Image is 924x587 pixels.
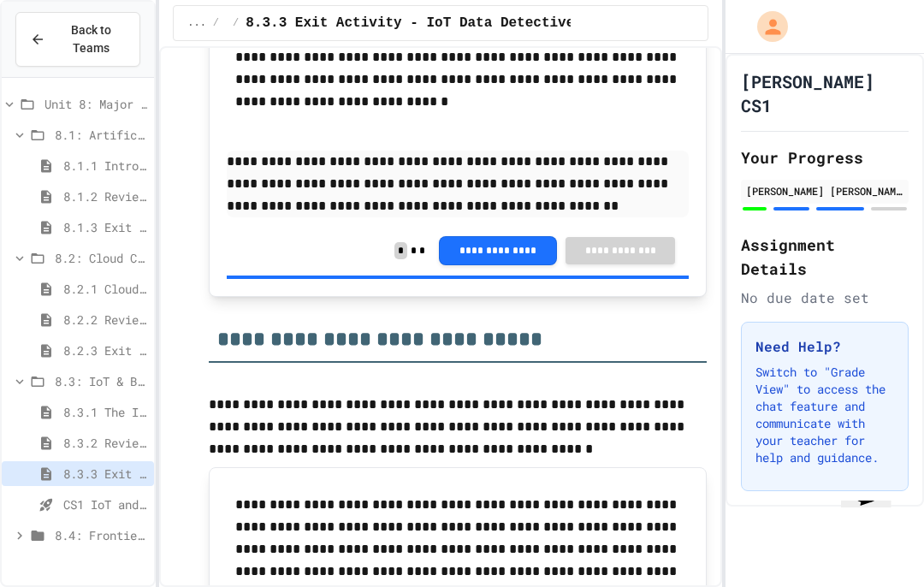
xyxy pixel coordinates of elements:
span: 8.3.1 The Internet of Things and Big Data: Our Connected Digital World [63,403,147,421]
h1: [PERSON_NAME] CS1 [741,69,909,117]
span: 8.3: IoT & Big Data [55,372,147,390]
span: 8.2: Cloud Computing [55,249,147,267]
span: Back to Teams [56,21,126,57]
h3: Need Help? [755,336,894,357]
span: 8.1.2 Review - Introduction to Artificial Intelligence [63,187,147,205]
span: 8.3.3 Exit Activity - IoT Data Detective Challenge [246,13,656,33]
span: / [213,16,219,30]
span: 8.2.3 Exit Activity - Cloud Service Detective [63,341,147,359]
span: 8.1: Artificial Intelligence Basics [55,126,147,144]
h2: Your Progress [741,145,909,169]
button: Back to Teams [15,12,140,67]
div: [PERSON_NAME] [PERSON_NAME] [746,183,903,199]
iframe: chat widget [834,501,910,573]
span: 8.1.1 Introduction to Artificial Intelligence [63,157,147,175]
span: CS1 IoT and Data [63,495,147,513]
span: 8.2.2 Review - Cloud Computing [63,311,147,329]
span: / [233,16,239,30]
span: 8.3.2 Review - The Internet of Things and Big Data [63,434,147,452]
span: ... [187,16,206,30]
span: 8.3.3 Exit Activity - IoT Data Detective Challenge [63,465,147,483]
p: Switch to "Grade View" to access the chat feature and communicate with your teacher for help and ... [755,364,894,466]
h2: Assignment Details [741,233,909,281]
span: 8.2.1 Cloud Computing: Transforming the Digital World [63,280,147,298]
div: No due date set [741,288,909,308]
span: 8.4: Frontier Tech Spotlight [55,526,147,544]
span: Unit 8: Major & Emerging Technologies [44,95,147,113]
span: 8.1.3 Exit Activity - AI Detective [63,218,147,236]
div: My Account [739,7,792,46]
